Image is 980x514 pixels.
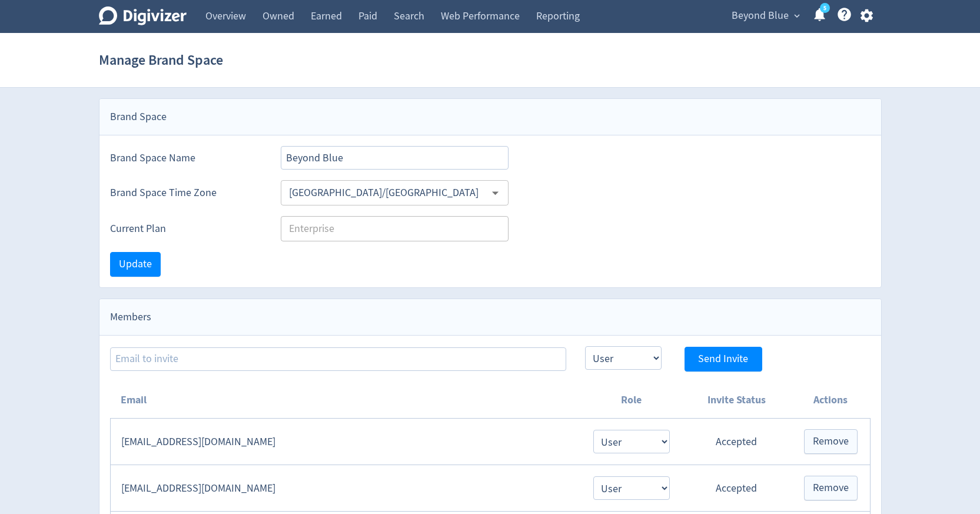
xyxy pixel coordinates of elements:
span: Update [119,259,152,270]
text: 5 [823,4,826,12]
label: Brand Space Time Zone [110,185,262,200]
input: Brand Space [281,146,509,170]
td: [EMAIL_ADDRESS][DOMAIN_NAME] [110,419,581,465]
a: 5 [820,3,830,13]
button: Update [110,252,161,277]
td: Accepted [682,465,792,512]
button: Send Invite [685,347,762,372]
th: Email [110,382,581,419]
button: Remove [804,429,858,454]
input: Select Timezone [284,184,486,202]
th: Role [581,382,681,419]
button: Open [486,184,504,202]
label: Current Plan [110,221,262,236]
td: [EMAIL_ADDRESS][DOMAIN_NAME] [110,465,581,512]
span: Beyond Blue [732,6,789,25]
h1: Manage Brand Space [99,41,223,79]
button: Beyond Blue [727,6,803,25]
th: Invite Status [682,382,792,419]
span: expand_more [792,11,802,21]
span: Remove [813,436,849,447]
th: Actions [792,382,870,419]
button: Remove [804,476,858,500]
div: Brand Space [99,99,881,135]
span: Remove [813,483,849,493]
input: Email to invite [110,347,566,371]
div: Members [99,299,881,336]
label: Brand Space Name [110,151,262,165]
span: Send Invite [698,354,748,364]
td: Accepted [682,419,792,465]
